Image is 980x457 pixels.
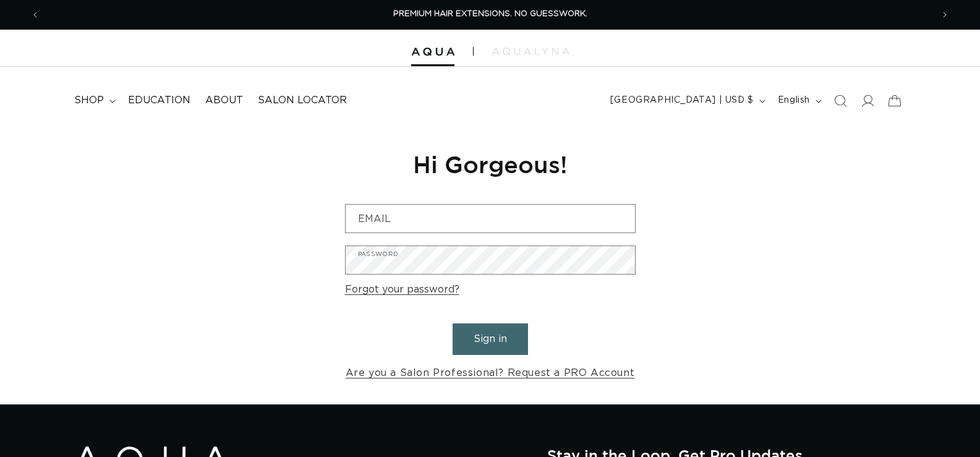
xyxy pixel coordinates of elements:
a: About [198,87,250,114]
img: Aqua Hair Extensions [411,48,454,56]
span: English [778,94,810,107]
button: Sign in [453,323,528,355]
button: English [770,89,827,113]
button: [GEOGRAPHIC_DATA] | USD $ [603,89,770,113]
a: Education [121,87,198,114]
button: Previous announcement [22,3,49,27]
span: [GEOGRAPHIC_DATA] | USD $ [610,94,754,107]
summary: Search [827,87,854,114]
span: About [205,94,243,107]
a: Are you a Salon Professional? Request a PRO Account [346,364,635,382]
h1: Hi Gorgeous! [345,149,636,179]
a: Forgot your password? [345,281,459,299]
span: Salon Locator [258,94,347,107]
img: aqualyna.com [492,48,569,55]
span: shop [74,94,104,107]
span: PREMIUM HAIR EXTENSIONS. NO GUESSWORK. [393,10,587,18]
input: Email [346,205,635,233]
span: Education [128,94,190,107]
summary: shop [67,87,121,114]
button: Next announcement [931,3,958,27]
a: Salon Locator [250,87,354,114]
